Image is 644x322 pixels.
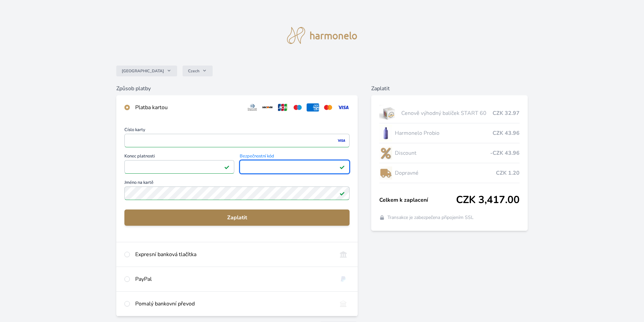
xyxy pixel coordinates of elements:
h6: Způsob platby [116,84,358,93]
div: Expresní banková tlačítka [135,250,332,258]
span: Cenově výhodný balíček START 60 [401,109,493,117]
img: paypal.svg [337,275,350,283]
span: [GEOGRAPHIC_DATA] [122,68,164,74]
span: Celkem k zaplacení [379,196,456,204]
span: Bezpečnostní kód [240,154,350,160]
img: CLEAN_PROBIO_se_stinem_x-lo.jpg [379,125,392,142]
span: Transakce je zabezpečena připojením SSL [387,214,474,221]
img: discover.svg [261,103,274,112]
img: Platné pole [224,164,230,170]
img: Platné pole [339,191,345,196]
span: CZK 32.97 [493,109,520,117]
img: logo.svg [287,27,357,44]
div: Pomalý bankovní převod [135,300,332,308]
img: jcb.svg [277,103,289,112]
button: [GEOGRAPHIC_DATA] [116,66,177,76]
iframe: Iframe pro číslo karty [127,136,347,145]
span: CZK 3,417.00 [456,194,520,206]
img: delivery-lo.png [379,165,392,181]
img: diners.svg [246,103,259,112]
button: Czech [183,66,213,76]
iframe: Iframe pro bezpečnostní kód [243,162,347,172]
img: mc.svg [322,103,334,112]
span: Zaplatit [130,214,344,222]
img: maestro.svg [291,103,304,112]
h6: Zaplatit [371,84,528,93]
div: PayPal [135,275,332,283]
iframe: Iframe pro datum vypršení platnosti [127,162,231,172]
span: Czech [188,68,199,74]
img: onlineBanking_CZ.svg [337,250,350,258]
img: start.jpg [379,105,399,122]
span: Konec platnosti [124,154,234,160]
div: Platba kartou [135,103,241,112]
button: Zaplatit [124,209,350,226]
span: CZK 1.20 [496,169,520,177]
img: Platné pole [339,164,345,170]
span: -CZK 43.96 [490,149,520,157]
span: Discount [395,149,490,157]
span: CZK 43.96 [493,129,520,137]
span: Dopravné [395,169,496,177]
input: Jméno na kartěPlatné pole [124,187,350,200]
img: visa.svg [337,103,350,112]
img: amex.svg [307,103,319,112]
img: bankTransfer_IBAN.svg [337,300,350,308]
span: Jméno na kartě [124,180,350,187]
span: Harmonelo Probio [395,129,493,137]
span: Číslo karty [124,128,350,134]
img: discount-lo.png [379,145,392,162]
img: visa [337,138,346,144]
